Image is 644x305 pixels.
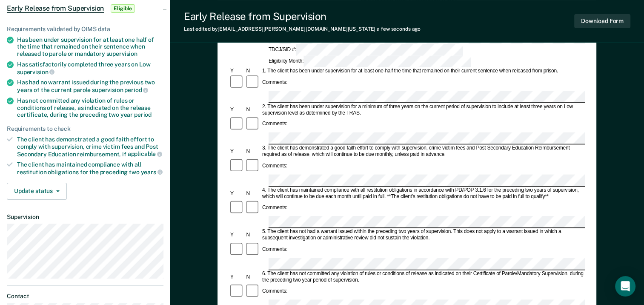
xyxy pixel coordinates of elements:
[261,104,585,116] div: 2. The client has been under supervision for a minimum of three years on the current period of su...
[17,136,163,158] div: The client has demonstrated a good faith effort to comply with supervision, crime victim fees and...
[17,79,163,93] div: Has had no warrant issued during the previous two years of the current parole supervision
[7,213,163,221] dt: Supervision
[229,274,245,280] div: Y
[134,111,152,118] span: period
[17,61,163,75] div: Has satisfactorily completed three years on Low
[261,205,289,211] div: Comments:
[124,86,148,93] span: period
[7,26,163,33] div: Requirements validated by OIMS data
[245,148,261,155] div: N
[261,79,289,86] div: Comments:
[229,190,245,197] div: Y
[245,68,261,75] div: N
[229,148,245,155] div: Y
[261,163,289,169] div: Comments:
[377,26,421,32] span: a few seconds ago
[245,106,261,113] div: N
[184,10,421,23] div: Early Release from Supervision
[267,45,464,56] div: TDCJ/SID #:
[245,274,261,280] div: N
[245,190,261,197] div: N
[106,50,137,57] span: supervision
[267,56,472,67] div: Eligibility Month:
[128,150,162,157] span: applicable
[261,68,585,75] div: 1. The client has been under supervision for at least one-half the time that remained on their cu...
[229,232,245,239] div: Y
[229,106,245,113] div: Y
[261,288,289,295] div: Comments:
[245,232,261,239] div: N
[229,68,245,75] div: Y
[17,69,54,75] span: supervision
[141,169,163,176] span: years
[261,187,585,200] div: 4. The client has maintained compliance with all restitution obligations in accordance with PD/PO...
[261,247,289,253] div: Comments:
[7,293,163,300] dt: Contact
[7,4,104,13] span: Early Release from Supervision
[17,97,163,118] div: Has not committed any violation of rules or conditions of release, as indicated on the release ce...
[261,121,289,127] div: Comments:
[17,36,163,58] div: Has been under supervision for at least one half of the time that remained on their sentence when...
[17,161,163,176] div: The client has maintained compliance with all restitution obligations for the preceding two
[615,276,635,296] div: Open Intercom Messenger
[261,229,585,242] div: 5. The client has not had a warrant issued within the preceding two years of supervision. This do...
[574,14,630,28] button: Download Form
[261,270,585,283] div: 6. The client has not committed any violation of rules or conditions of release as indicated on t...
[7,183,67,200] button: Update status
[184,26,421,32] div: Last edited by [EMAIL_ADDRESS][PERSON_NAME][DOMAIN_NAME][US_STATE]
[261,145,585,158] div: 3. The client has demonstrated a good faith effort to comply with supervision, crime victim fees ...
[111,4,135,13] span: Eligible
[7,125,163,132] div: Requirements to check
